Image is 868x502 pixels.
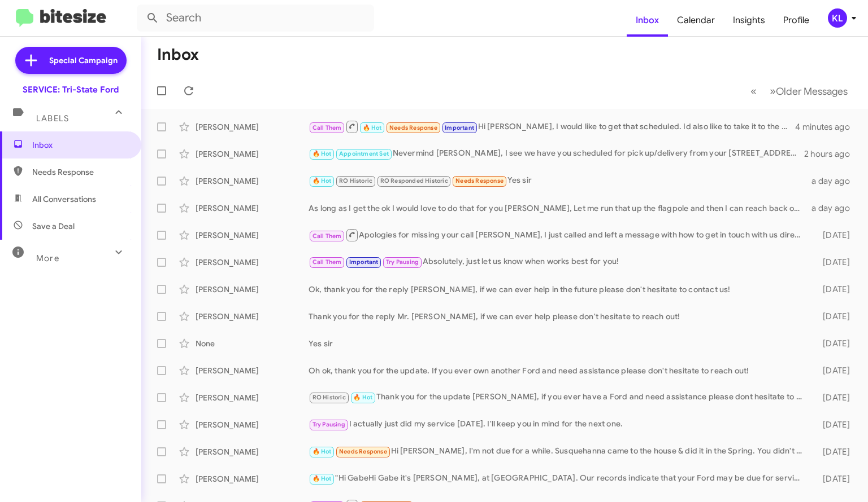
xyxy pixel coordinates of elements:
[32,166,128,178] span: Needs Response
[349,258,379,266] span: Important
[445,124,474,131] span: Important
[809,365,859,376] div: [DATE]
[809,473,859,485] div: [DATE]
[809,338,859,349] div: [DATE]
[309,256,809,268] div: Absolutely, just let us know when works best for you!
[353,394,372,401] span: 🔥 Hot
[627,4,668,37] a: Inbox
[809,284,859,295] div: [DATE]
[196,473,309,485] div: [PERSON_NAME]
[795,121,859,133] div: 4 minutes ago
[36,113,69,124] span: Labels
[309,284,809,295] div: Ok, thank you for the reply [PERSON_NAME], if we can ever help in the future please don't hesitat...
[386,258,419,266] span: Try Pausing
[309,338,809,349] div: Yes sir
[313,475,332,482] span: 🔥 Hot
[36,253,59,263] span: More
[309,174,809,187] div: Yes sir
[363,124,382,131] span: 🔥 Hot
[313,421,345,428] span: Try Pausing
[339,177,372,184] span: RO Historic
[196,311,309,322] div: [PERSON_NAME]
[196,230,309,241] div: [PERSON_NAME]
[389,124,437,131] span: Needs Response
[309,202,809,214] div: As long as I get the ok I would love to do that for you [PERSON_NAME], Let me run that up the fla...
[818,8,856,28] button: KL
[196,284,309,295] div: [PERSON_NAME]
[309,391,809,404] div: Thank you for the update [PERSON_NAME], if you ever have a Ford and need assistance please dont h...
[724,4,774,37] a: Insights
[313,258,342,266] span: Call Them
[313,448,332,455] span: 🔥 Hot
[309,228,809,242] div: Apologies for missing your call [PERSON_NAME], I just called and left a message with how to get i...
[809,419,859,430] div: [DATE]
[455,177,504,184] span: Needs Response
[309,445,809,458] div: Hi [PERSON_NAME], I'm not due for a while. Susquehanna came to the house & did it in the Spring. ...
[309,418,809,431] div: I actually just did my service [DATE]. I'll keep you in mind for the next one.
[196,175,309,187] div: [PERSON_NAME]
[196,202,309,214] div: [PERSON_NAME]
[49,55,118,66] span: Special Campaign
[157,46,199,64] h1: Inbox
[809,311,859,322] div: [DATE]
[196,365,309,376] div: [PERSON_NAME]
[196,257,309,268] div: [PERSON_NAME]
[15,47,127,74] a: Special Campaign
[313,394,346,401] span: RO Historic
[750,84,757,98] span: «
[339,448,387,455] span: Needs Response
[744,80,854,103] nav: Page navigation example
[32,193,96,205] span: All Conversations
[809,175,859,187] div: a day ago
[668,4,724,37] a: Calendar
[309,147,804,160] div: Nevermind [PERSON_NAME], I see we have you scheduled for pick up/delivery from your [STREET_ADDRE...
[809,202,859,214] div: a day ago
[809,257,859,268] div: [DATE]
[196,148,309,160] div: [PERSON_NAME]
[809,446,859,457] div: [DATE]
[313,124,342,131] span: Call Them
[744,80,763,103] button: Previous
[309,365,809,376] div: Oh ok, thank you for the update. If you ever own another Ford and need assistance please don't he...
[196,446,309,457] div: [PERSON_NAME]
[313,232,342,240] span: Call Them
[809,230,859,241] div: [DATE]
[809,392,859,403] div: [DATE]
[196,121,309,133] div: [PERSON_NAME]
[309,311,809,322] div: Thank you for the reply Mr. [PERSON_NAME], if we can ever help please don't hesitate to reach out!
[196,392,309,403] div: [PERSON_NAME]
[309,120,795,134] div: Hi [PERSON_NAME], I would like to get that scheduled. Id also like to take it to the collision ce...
[763,80,854,103] button: Next
[380,177,448,184] span: RO Responded Historic
[804,148,859,160] div: 2 hours ago
[313,177,332,184] span: 🔥 Hot
[776,85,848,98] span: Older Messages
[32,139,128,151] span: Inbox
[23,84,119,95] div: SERVICE: Tri-State Ford
[774,4,818,37] a: Profile
[313,150,332,157] span: 🔥 Hot
[339,150,389,157] span: Appointment Set
[137,5,374,32] input: Search
[770,84,776,98] span: »
[32,221,75,232] span: Save a Deal
[196,338,309,349] div: None
[196,419,309,430] div: [PERSON_NAME]
[309,472,809,485] div: "Hi GabeHi Gabe it's [PERSON_NAME], at [GEOGRAPHIC_DATA]. Our records indicate that your Ford may...
[828,8,847,28] div: KL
